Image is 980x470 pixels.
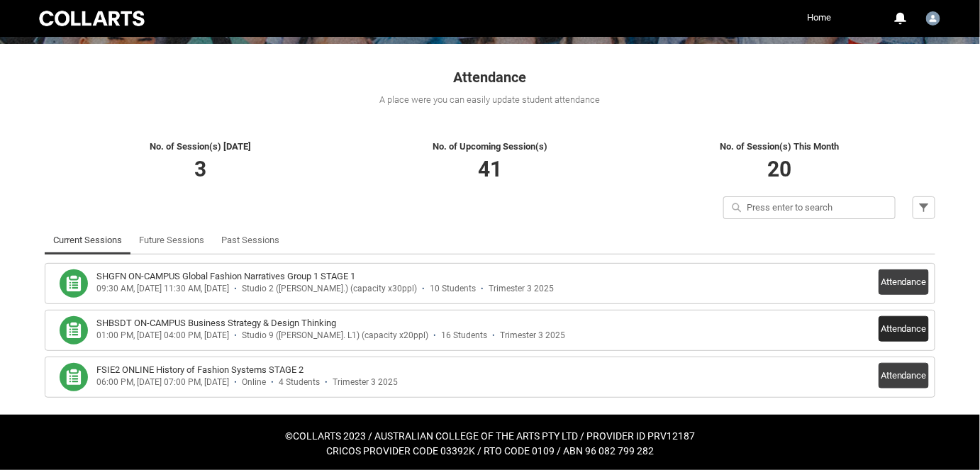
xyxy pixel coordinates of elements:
[454,69,527,86] span: Attendance
[139,226,204,254] a: Future Sessions
[53,226,122,254] a: Current Sessions
[430,284,476,294] div: 10 Students
[489,284,554,294] div: Trimester 3 2025
[96,316,336,330] h3: SHBSDT ON-CAMPUS Business Strategy & Design Thinking
[45,226,130,254] li: Current Sessions
[96,377,229,388] div: 06:00 PM, [DATE] 07:00 PM, [DATE]
[926,11,940,26] img: Richard.McCoy
[213,226,288,254] li: Past Sessions
[803,7,835,28] a: Home
[478,157,502,181] span: 41
[221,226,279,254] a: Past Sessions
[242,330,428,341] div: Studio 9 ([PERSON_NAME]. L1) (capacity x20ppl)
[879,269,929,295] button: Attendance
[150,141,252,152] span: No. of Session(s) [DATE]
[441,330,487,341] div: 16 Students
[242,284,417,294] div: Studio 2 ([PERSON_NAME].) (capacity x30ppl)
[720,141,839,152] span: No. of Session(s) This Month
[96,284,229,294] div: 09:30 AM, [DATE] 11:30 AM, [DATE]
[913,196,935,219] button: Filter
[500,330,565,341] div: Trimester 3 2025
[879,363,929,388] button: Attendance
[723,196,896,219] input: Press enter to search
[130,226,213,254] li: Future Sessions
[96,330,229,341] div: 01:00 PM, [DATE] 04:00 PM, [DATE]
[242,377,266,388] div: Online
[45,93,935,107] div: A place were you can easily update student attendance
[96,363,304,377] h3: FSIE2 ONLINE History of Fashion Systems STAGE 2
[923,6,944,28] button: User Profile Richard.McCoy
[333,377,398,388] div: Trimester 3 2025
[879,316,929,342] button: Attendance
[433,141,547,152] span: No. of Upcoming Session(s)
[767,157,791,181] span: 20
[96,269,355,284] h3: SHGFN ON-CAMPUS Global Fashion Narratives Group 1 STAGE 1
[195,157,207,181] span: 3
[279,377,320,388] div: 4 Students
